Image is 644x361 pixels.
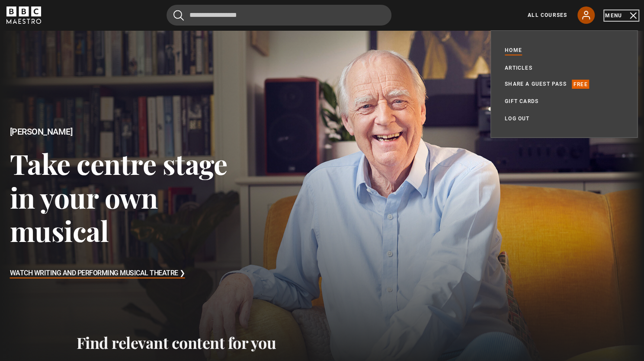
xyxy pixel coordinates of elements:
[173,10,184,21] button: Submit the search query
[528,11,567,19] a: All Courses
[505,64,532,72] a: Articles
[605,11,638,20] button: Toggle navigation
[505,80,567,88] a: Share a guest pass
[6,6,41,24] svg: BBC Maestro
[505,114,529,123] a: Log out
[10,147,258,247] h3: Take centre stage in your own musical
[505,46,522,55] a: Home
[10,267,185,280] h3: Watch Writing and Performing Musical Theatre ❯
[505,97,538,106] a: Gift Cards
[572,80,590,88] p: Free
[77,333,568,351] h2: Find relevant content for you
[167,5,391,26] input: Search
[10,127,258,137] h2: [PERSON_NAME]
